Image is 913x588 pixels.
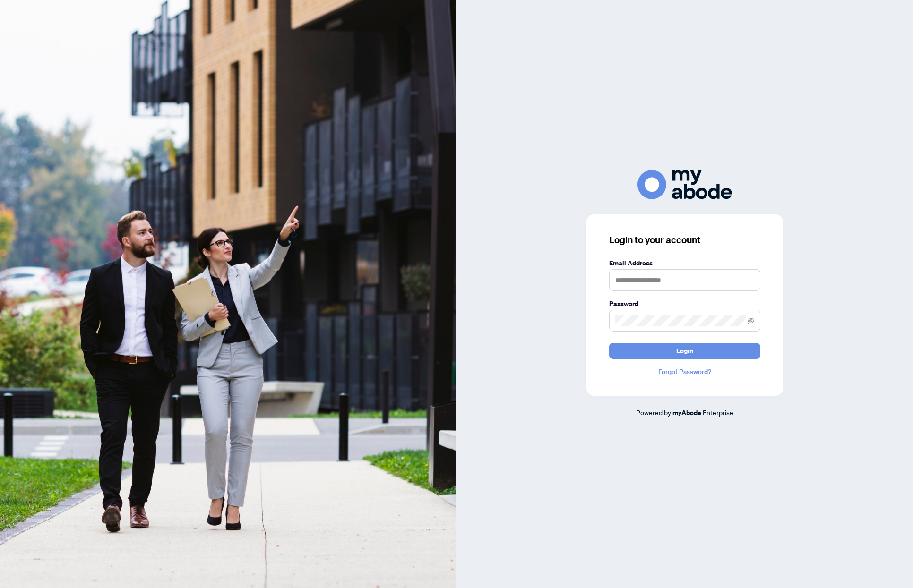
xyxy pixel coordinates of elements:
[748,317,754,324] span: eye-invisible
[703,408,733,417] span: Enterprise
[609,233,760,247] h3: Login to your account
[672,408,701,418] a: myAbode
[637,170,732,199] img: ma-logo
[676,343,693,358] span: Login
[609,298,760,309] label: Password
[609,258,760,268] label: Email Address
[636,408,671,417] span: Powered by
[609,366,760,377] a: Forgot Password?
[609,343,760,359] button: Login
